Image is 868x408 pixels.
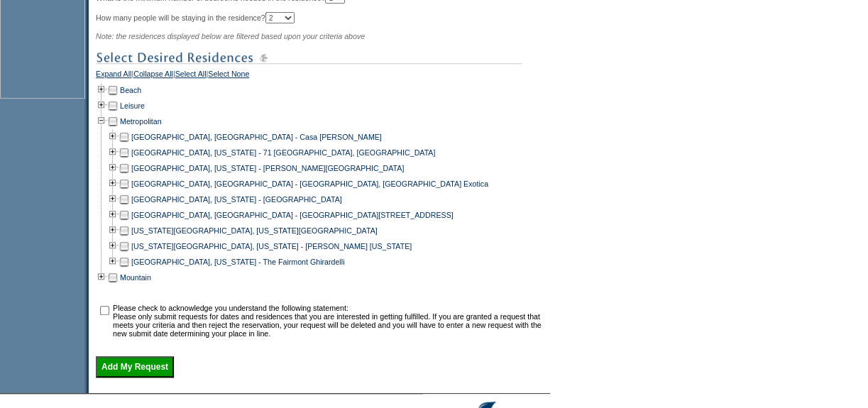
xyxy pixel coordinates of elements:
[131,148,435,157] a: [GEOGRAPHIC_DATA], [US_STATE] - 71 [GEOGRAPHIC_DATA], [GEOGRAPHIC_DATA]
[96,70,131,82] a: Expand All
[175,70,207,82] a: Select All
[131,211,454,219] a: [GEOGRAPHIC_DATA], [GEOGRAPHIC_DATA] - [GEOGRAPHIC_DATA][STREET_ADDRESS]
[113,304,545,338] td: Please check to acknowledge you understand the following statement: Please only submit requests f...
[120,86,141,94] a: Beach
[131,180,488,188] a: [GEOGRAPHIC_DATA], [GEOGRAPHIC_DATA] - [GEOGRAPHIC_DATA], [GEOGRAPHIC_DATA] Exotica
[131,195,342,204] a: [GEOGRAPHIC_DATA], [US_STATE] - [GEOGRAPHIC_DATA]
[120,273,151,282] a: Mountain
[131,226,378,235] a: [US_STATE][GEOGRAPHIC_DATA], [US_STATE][GEOGRAPHIC_DATA]
[131,242,412,250] a: [US_STATE][GEOGRAPHIC_DATA], [US_STATE] - [PERSON_NAME] [US_STATE]
[96,356,174,377] input: Add My Request
[131,164,404,172] a: [GEOGRAPHIC_DATA], [US_STATE] - [PERSON_NAME][GEOGRAPHIC_DATA]
[120,101,145,110] a: Leisure
[96,70,546,82] div: | | |
[131,133,382,141] a: [GEOGRAPHIC_DATA], [GEOGRAPHIC_DATA] - Casa [PERSON_NAME]
[96,32,365,40] span: Note: the residences displayed below are filtered based upon your criteria above
[208,70,249,82] a: Select None
[131,258,344,266] a: [GEOGRAPHIC_DATA], [US_STATE] - The Fairmont Ghirardelli
[120,117,162,126] a: Metropolitan
[133,70,173,82] a: Collapse All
